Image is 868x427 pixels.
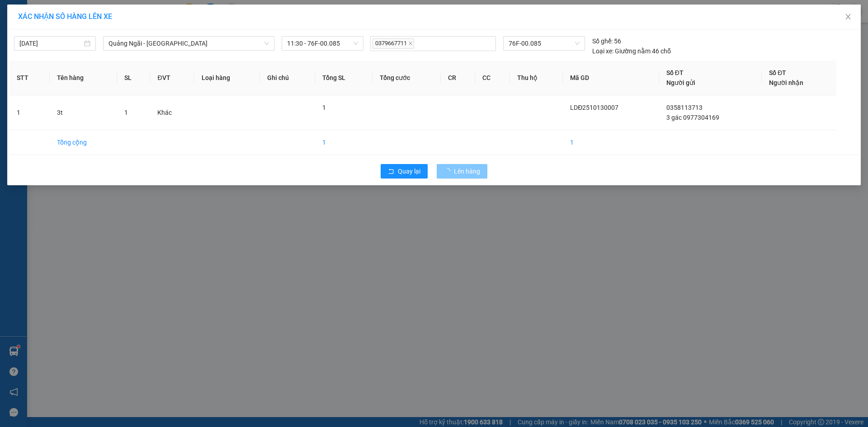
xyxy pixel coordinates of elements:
td: Tổng cộng [50,130,118,155]
span: Loại xe: [592,46,613,56]
span: Số ghế: [592,36,613,46]
th: Loại hàng [194,61,260,95]
span: 11:30 - 76F-00.085 [287,37,358,50]
th: Tên hàng [50,61,118,95]
th: CR [441,61,475,95]
button: rollbackQuay lại [381,164,428,178]
td: 1 [563,130,659,155]
th: ĐVT [150,61,194,95]
span: XÁC NHẬN SỐ HÀNG LÊN XE [18,12,112,21]
span: 1 [322,104,326,111]
th: Mã GD [563,61,659,95]
div: Giường nằm 46 chỗ [592,46,671,56]
span: Người gửi [666,79,695,86]
span: close [844,13,852,20]
span: 76F-00.085 [509,37,579,50]
span: loading [444,168,454,174]
td: 3t [50,95,118,130]
th: CC [475,61,509,95]
span: close [408,41,413,46]
span: rollback [388,168,394,175]
span: Số ĐT [769,69,786,76]
th: Tổng cước [373,61,441,95]
span: Quay lại [398,166,420,176]
span: Số ĐT [666,69,684,76]
th: SL [117,61,150,95]
th: STT [9,61,50,95]
td: 1 [9,95,50,130]
th: Tổng SL [315,61,373,95]
span: Lên hàng [454,166,480,176]
input: 13/10/2025 [19,38,82,48]
span: 3 gác 0977304169 [666,114,719,121]
span: 0358113713 [666,104,703,111]
span: Người nhận [769,79,803,86]
span: LDĐ2510130007 [570,104,618,111]
span: 1 [124,109,128,116]
span: Quảng Ngãi - Vũng Tàu [108,37,269,50]
button: Close [835,5,861,30]
span: 0379667711 [373,38,414,49]
span: down [264,41,269,46]
th: Ghi chú [260,61,315,95]
th: Thu hộ [510,61,563,95]
button: Lên hàng [437,164,487,178]
td: Khác [150,95,194,130]
td: 1 [315,130,373,155]
div: 56 [592,36,621,46]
